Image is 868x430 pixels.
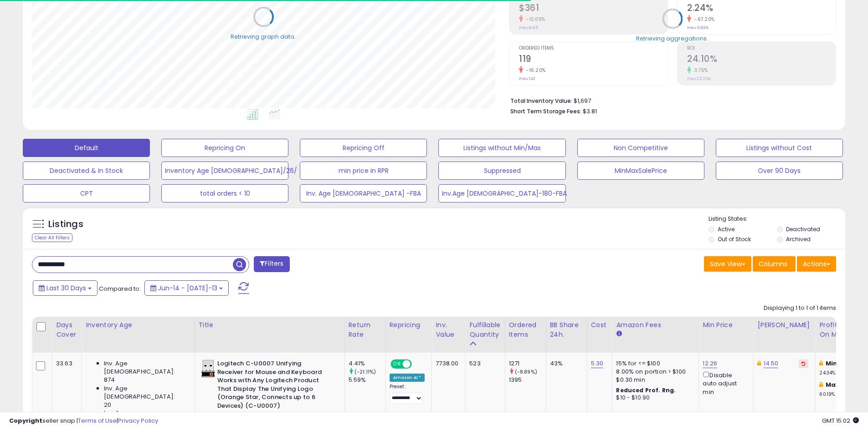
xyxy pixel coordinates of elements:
[104,384,187,401] span: Inv. Age [DEMOGRAPHIC_DATA]:
[616,386,676,394] b: Reduced Prof. Rng.
[161,162,288,180] button: Inventory Age [DEMOGRAPHIC_DATA]/26/
[349,320,382,339] div: Return Rate
[764,359,779,368] a: 14.50
[201,359,215,378] img: 31FL2OtKkqL._SL40_.jpg
[703,359,717,368] a: 12.26
[32,233,72,242] div: Clear All Filters
[144,280,229,296] button: Jun-14 - [DATE]-13
[797,256,836,272] button: Actions
[616,368,692,376] div: 8.00% on portion > $100
[703,370,746,396] div: Disable auto adjust min
[577,162,704,180] button: MinMaxSalePrice
[158,283,217,293] span: Jun-14 - [DATE]-13
[509,376,546,384] div: 1395
[826,380,842,389] b: Max:
[509,320,542,339] div: Ordered Items
[48,218,83,231] h5: Listings
[33,280,98,296] button: Last 30 Days
[104,376,115,384] span: 874
[764,304,836,313] div: Displaying 1 to 1 of 1 items
[390,384,425,404] div: Preset:
[509,359,546,368] div: 1271
[23,162,150,180] button: Deactivated & In Stock
[56,320,78,339] div: Days Cover
[23,184,150,202] button: CPT
[390,374,425,382] div: Amazon AI *
[300,184,427,202] button: Inv. Age [DEMOGRAPHIC_DATA] -FBA
[23,139,150,157] button: Default
[716,139,843,157] button: Listings without Cost
[410,360,425,368] span: OFF
[161,139,288,157] button: Repricing On
[104,359,187,376] span: Inv. Age [DEMOGRAPHIC_DATA]:
[436,320,462,339] div: Inv. value
[161,184,288,202] button: total orders < 10
[616,330,621,338] small: Amazon Fees.
[438,184,565,202] button: Inv.Age [DEMOGRAPHIC_DATA]-180-FBA
[718,225,734,233] label: Active
[469,359,498,368] div: 523
[300,139,427,157] button: Repricing Off
[349,359,385,368] div: 4.41%
[709,215,845,223] p: Listing States:
[616,394,692,402] div: $10 - $10.90
[9,416,42,425] strong: Copyright
[716,162,843,180] button: Over 90 Days
[515,368,537,375] small: (-8.89%)
[550,359,580,368] div: 43%
[822,416,859,425] span: 2025-08-13 15:02 GMT
[390,320,428,330] div: Repricing
[438,139,565,157] button: Listings without Min/Max
[99,284,141,293] span: Compared to:
[703,320,750,330] div: Min Price
[591,320,609,330] div: Cost
[577,139,704,157] button: Non Competitive
[759,259,787,268] span: Columns
[231,32,297,40] div: Retrieving graph data..
[254,256,289,272] button: Filters
[786,235,811,243] label: Archived
[300,162,427,180] button: min price in RPR
[199,320,341,330] div: Title
[217,359,328,412] b: Logitech C-U0007 Unifying Receiver for Mouse and Keyboard Works with Any Logitech Product That Di...
[591,359,604,368] a: 5.30
[757,320,812,330] div: [PERSON_NAME]
[616,320,695,330] div: Amazon Fees
[86,320,190,330] div: Inventory Age
[349,376,385,384] div: 5.59%
[704,256,751,272] button: Save View
[118,416,158,425] a: Privacy Policy
[9,417,158,425] div: seller snap | |
[78,416,117,425] a: Terms of Use
[46,283,86,293] span: Last 30 Days
[550,320,583,339] div: BB Share 24h.
[391,360,403,368] span: ON
[104,401,111,409] span: 20
[438,162,565,180] button: Suppressed
[616,376,692,384] div: $0.30 min
[616,359,692,368] div: 15% for <= $100
[786,225,820,233] label: Deactivated
[354,368,376,375] small: (-21.11%)
[636,34,709,42] div: Retrieving aggregations..
[56,359,75,368] div: 33.63
[436,359,458,368] div: 7738.00
[826,359,839,368] b: Min:
[104,409,187,425] span: Inv. Age [DEMOGRAPHIC_DATA]:
[718,235,751,243] label: Out of Stock
[753,256,796,272] button: Columns
[469,320,501,339] div: Fulfillable Quantity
